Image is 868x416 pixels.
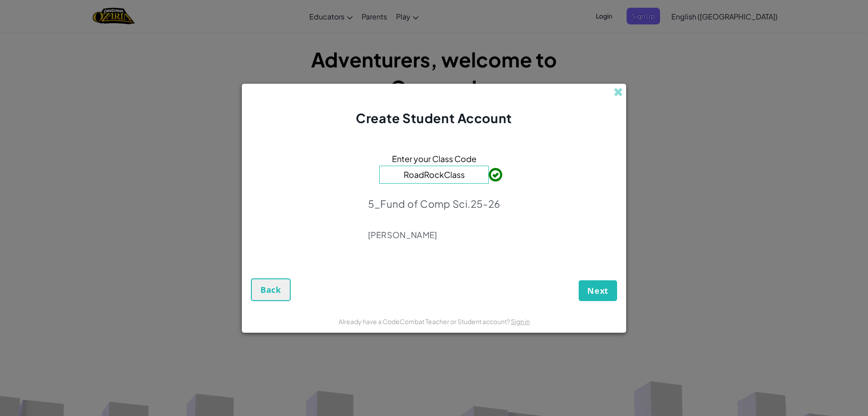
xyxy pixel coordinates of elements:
span: Already have a CodeCombat Teacher or Student account? [339,317,511,325]
span: Create Student Account [356,110,512,126]
a: Sign in [511,317,530,325]
button: Back [251,278,291,301]
span: Back [260,284,281,295]
p: 5_Fund of Comp Sci.25-26 [368,197,500,210]
span: Enter your Class Code [392,152,476,165]
p: [PERSON_NAME] [368,230,500,240]
span: Next [587,285,609,296]
button: Next [579,280,617,301]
